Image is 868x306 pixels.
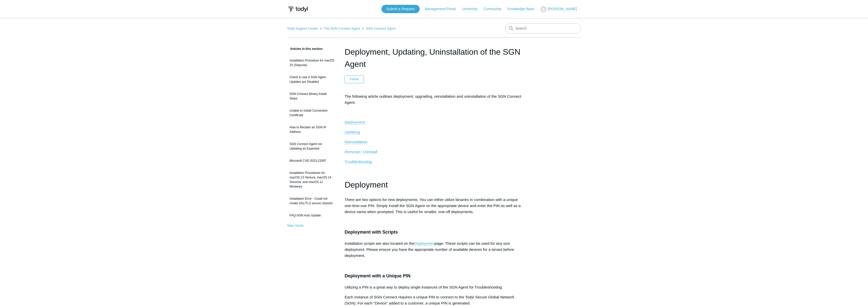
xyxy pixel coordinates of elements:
[462,6,482,12] a: University
[366,27,395,30] a: SGN Connect Agent
[345,241,414,246] span: Installation scripts are also located on the
[345,94,521,105] span: The following article outlines deployment, upgrading, reinstallation and uninstallation of the SG...
[287,89,337,103] a: SGN Connect Binary Install Steps
[287,139,337,153] a: SGN Connect Agent not Updating as Expected
[287,156,337,166] a: Microsoft CVE-2023-23397
[345,295,514,305] span: Each instance of SGN Connect requires a unique PIN to connect to the Todyl Secure Global Network ...
[319,27,361,30] li: The SGN Connect Agent
[287,106,337,120] a: Unable to Install Connection Certificate
[287,168,337,191] a: Installation Procedures for macOS 13 Ventura, macOS 14 Sonoma, and macOS 12 Monterey
[345,180,388,189] span: Deployment
[345,120,365,125] a: Deployment
[414,241,435,246] a: Deployment
[345,197,521,214] span: There are two options for new deployments. You can either utilize binaries in combination with a ...
[381,5,420,13] a: Submit a Request
[345,150,377,154] a: Removal / Uninstall
[287,123,337,137] a: How to Reclaim an SGN IP Address
[345,285,503,289] span: Utilizing a PIN is a great way to deploy single instances of the SGN Agent for Troubleshooting.
[505,23,581,33] input: Search
[345,75,364,83] button: Follow Article
[345,46,524,70] h1: Deployment, Updating, Uninstallation of the SGN Agent
[287,194,337,208] a: Installation Error - Could not create SSL/TLS secure channel
[287,27,318,30] a: Todyl Support Center
[287,223,304,228] a: See more
[345,140,367,144] a: Reinstallation
[287,27,319,30] li: Todyl Support Center
[361,27,395,30] li: SGN Connect Agent
[345,130,360,134] a: Updating
[287,56,337,70] a: Installation Procedure for macOS 15 (Sequoia)
[345,120,365,124] span: Deployment
[287,47,323,51] span: Articles in this section
[548,7,577,11] span: [PERSON_NAME]
[345,241,514,258] span: page. These scripts can be used for any size deployment. Please ensure you have the appropriate n...
[287,72,337,87] a: Check to see if SGN Agent Updates are Disabled
[324,27,360,30] a: The SGN Connect Agent
[345,159,372,164] a: Troubleshooting
[540,6,581,12] button: [PERSON_NAME]
[484,6,507,12] a: Community
[287,211,337,220] a: FAQ-SGN Auto Update
[345,273,411,278] span: Deployment with a Unique PIN
[345,230,398,235] span: Deployment with Scripts
[287,5,309,14] img: Todyl Support Center Help Center home page
[508,6,539,12] a: Knowledge Base
[425,6,461,12] a: Management Portal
